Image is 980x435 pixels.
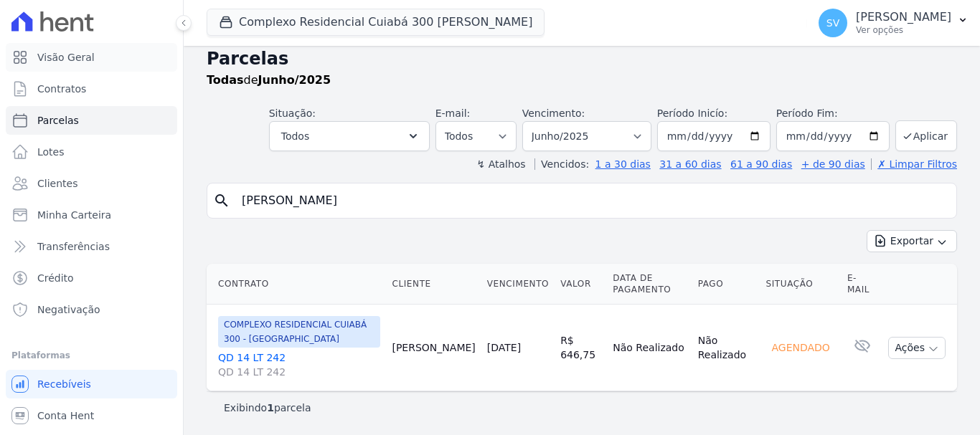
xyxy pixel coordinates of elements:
th: Data de Pagamento [607,264,692,305]
a: QD 14 LT 242QD 14 LT 242 [218,350,380,379]
a: [DATE] [487,342,521,353]
span: Lotes [37,145,65,159]
th: E-mail [842,264,883,305]
a: Clientes [6,169,177,198]
div: Plataformas [11,347,171,364]
span: Transferências [37,239,110,254]
a: + de 90 dias [801,158,865,170]
label: ↯ Atalhos [476,158,525,170]
td: [PERSON_NAME] [386,305,481,391]
button: Todos [269,121,430,151]
span: Contratos [37,82,86,96]
td: R$ 646,75 [555,305,607,391]
b: 1 [267,402,274,414]
p: [PERSON_NAME] [856,10,951,24]
a: 31 a 60 dias [659,158,721,170]
a: Contratos [6,75,177,103]
th: Valor [555,264,607,305]
a: 1 a 30 dias [595,158,651,170]
a: 61 a 90 dias [730,158,792,170]
span: Todos [281,128,309,145]
th: Contrato [207,264,386,305]
span: Visão Geral [37,50,95,64]
button: Complexo Residencial Cuiabá 300 [PERSON_NAME] [207,9,545,36]
span: Parcelas [37,113,79,128]
span: Minha Carteira [37,208,111,222]
label: Período Fim: [776,106,890,121]
a: Visão Geral [6,43,177,72]
th: Cliente [386,264,481,305]
th: Vencimento [481,264,555,305]
span: COMPLEXO RESIDENCIAL CUIABÁ 300 - [GEOGRAPHIC_DATA] [218,316,380,348]
input: Buscar por nome do lote ou do cliente [233,186,951,215]
label: Situação: [269,107,316,119]
button: Ações [888,337,946,359]
label: E-mail: [435,107,471,119]
th: Pago [692,264,760,305]
h2: Parcelas [207,46,957,72]
span: QD 14 LT 242 [218,365,380,379]
i: search [213,192,230,209]
span: SV [826,18,839,28]
button: SV [PERSON_NAME] Ver opções [807,3,980,43]
button: Exportar [867,230,957,252]
label: Vencimento: [522,107,585,119]
span: Crédito [37,271,74,285]
strong: Junho/2025 [258,73,331,87]
td: Não Realizado [607,305,692,391]
a: Lotes [6,138,177,166]
a: Negativação [6,295,177,324]
a: ✗ Limpar Filtros [871,158,957,170]
p: Ver opções [856,24,951,36]
span: Clientes [37,176,77,191]
a: Transferências [6,232,177,261]
div: Agendado [765,338,835,358]
p: Exibindo parcela [224,401,311,415]
span: Recebíveis [37,377,91,391]
strong: Todas [207,73,244,87]
th: Situação [760,264,841,305]
td: Não Realizado [692,305,760,391]
span: Conta Hent [37,408,94,423]
a: Crédito [6,264,177,292]
a: Conta Hent [6,401,177,430]
a: Recebíveis [6,370,177,398]
label: Período Inicío: [657,107,727,119]
p: de [207,72,331,89]
button: Aplicar [895,120,957,151]
span: Negativação [37,302,100,317]
a: Parcelas [6,106,177,135]
label: Vencidos: [534,158,589,170]
a: Minha Carteira [6,201,177,229]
